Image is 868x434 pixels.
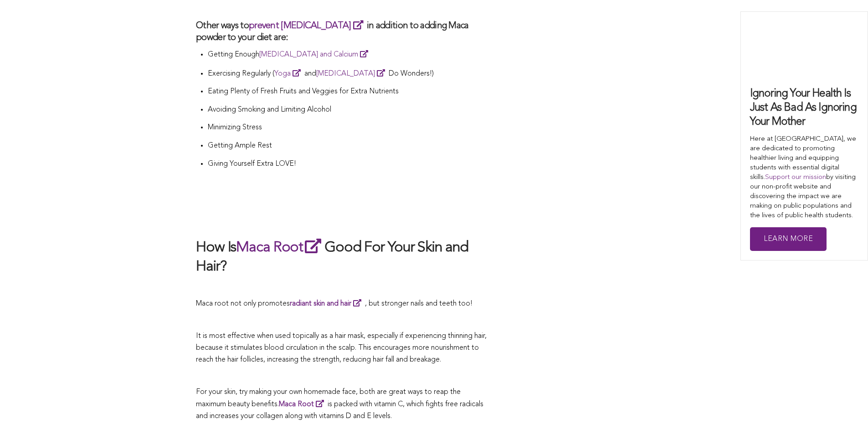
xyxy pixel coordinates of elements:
[208,158,492,170] p: Giving Yourself Extra LOVE!
[196,401,483,420] span: is packed with vitamin C, which fights free radicals and increases your collagen along with vitam...
[274,70,304,77] a: Yoga
[822,390,868,434] iframe: Chat Widget
[259,51,372,58] a: [MEDICAL_DATA] and Calcium
[196,332,487,363] span: It is most effective when used topically as a hair mask, especially if experiencing thinning hair...
[236,240,324,255] a: Maca Root
[208,86,492,98] p: Eating Plenty of Fresh Fruits and Veggies for Extra Nutrients
[279,401,314,408] span: Maca Root
[196,300,473,307] span: Maca root not only promotes , but stronger nails and teeth too!
[249,21,367,31] a: prevent [MEDICAL_DATA]
[196,19,492,44] h3: Other ways to in addition to adding Maca powder to your diet are:
[290,300,365,307] a: radiant skin and hair
[208,104,492,116] p: Avoiding Smoking and Limiting Alcohol
[196,237,492,276] h2: How Is Good For Your Skin and Hair?
[750,227,827,251] a: Learn More
[316,70,389,77] a: [MEDICAL_DATA]
[279,401,328,408] a: Maca Root
[208,67,492,80] p: Exercising Regularly ( and Do Wonders!)
[208,48,492,61] p: Getting Enough
[208,140,492,152] p: Getting Ample Rest
[208,122,492,134] p: Minimizing Stress
[196,388,461,408] span: For your skin, try making your own homemade face, both are great ways to reap the maximum beauty ...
